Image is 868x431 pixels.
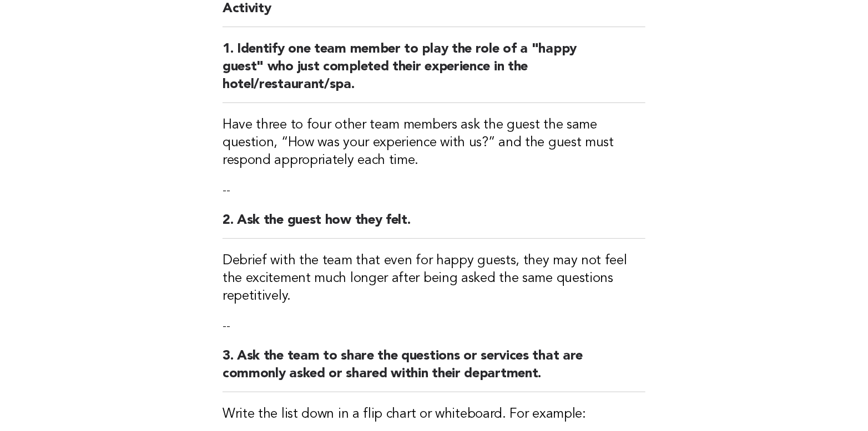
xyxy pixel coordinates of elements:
[223,116,645,170] h3: Have three to four other team members ask the guest the same question, “How was your experience w...
[223,183,645,198] p: --
[223,406,645,423] h3: Write the list down in a flip chart or whiteboard. For example:
[223,252,645,305] h3: Debrief with the team that even for happy guests, they may not feel the excitement much longer af...
[223,40,645,103] h2: 1. Identify one team member to play the role of a "happy guest" who just completed their experien...
[223,319,645,334] p: --
[223,212,645,239] h2: 2. Ask the guest how they felt.
[223,347,645,392] h2: 3. Ask the team to share the questions or services that are commonly asked or shared within their...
